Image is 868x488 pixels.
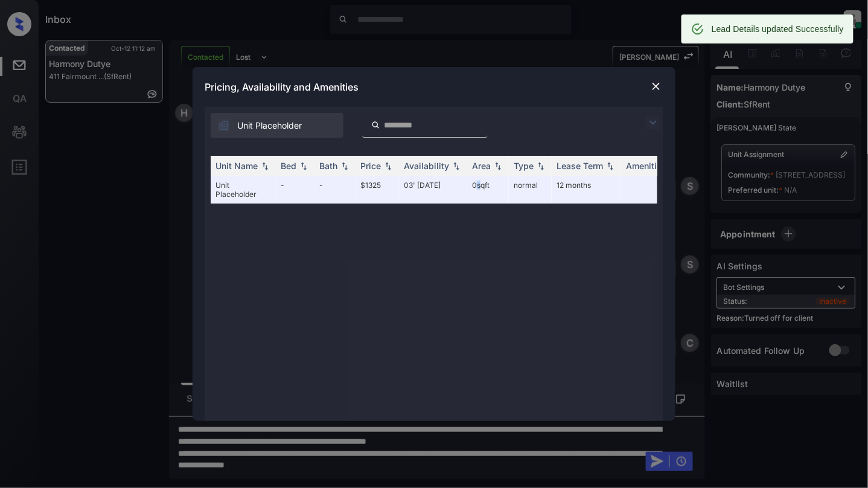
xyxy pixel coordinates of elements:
[404,161,449,171] div: Availability
[319,161,337,171] div: Bath
[356,176,399,204] td: $1325
[492,162,504,170] img: sorting
[450,162,462,170] img: sorting
[193,67,675,107] div: Pricing, Availability and Amenities
[626,161,666,171] div: Amenities
[314,176,356,204] td: -
[467,176,509,204] td: 0 sqft
[211,176,276,204] td: Unit Placeholder
[514,161,534,171] div: Type
[552,176,621,204] td: 12 months
[712,18,844,40] div: Lead Details updated Successfully
[557,161,603,171] div: Lease Term
[399,176,467,204] td: 03' [DATE]
[360,161,381,171] div: Price
[298,162,310,170] img: sorting
[339,162,351,170] img: sorting
[535,162,547,170] img: sorting
[472,161,491,171] div: Area
[276,176,314,204] td: -
[650,80,662,92] img: close
[281,161,296,171] div: Bed
[646,115,660,130] img: icon-zuma
[215,161,258,171] div: Unit Name
[371,120,380,130] img: icon-zuma
[259,162,271,170] img: sorting
[509,176,552,204] td: normal
[604,162,616,170] img: sorting
[237,119,302,132] span: Unit Placeholder
[218,120,230,132] img: icon-zuma
[382,162,394,170] img: sorting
